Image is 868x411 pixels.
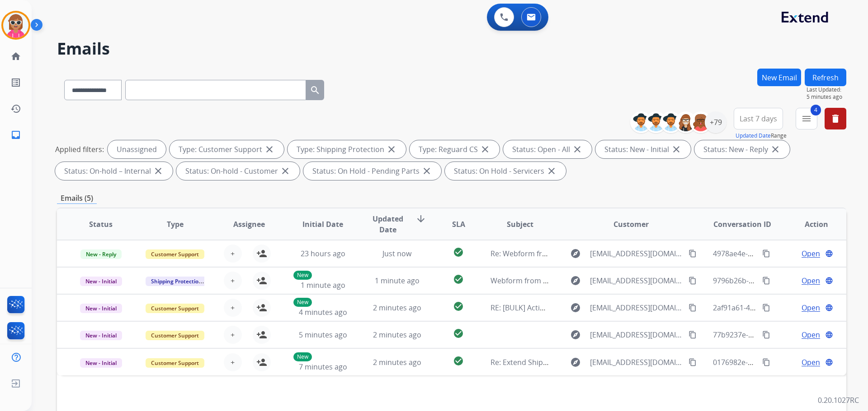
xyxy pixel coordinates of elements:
[453,356,464,366] mat-icon: check_circle
[80,277,122,286] span: New - Initial
[762,358,770,366] mat-icon: content_copy
[734,108,783,129] button: Last 7 days
[689,331,697,339] mat-icon: content_copy
[770,144,781,155] mat-icon: close
[231,248,235,259] span: +
[801,113,812,124] mat-icon: menu
[176,162,300,180] div: Status: On-hold - Customer
[293,271,312,280] p: New
[288,140,406,158] div: Type: Shipping Protection
[507,219,533,230] span: Subject
[301,280,345,290] span: 1 minute ago
[301,249,345,259] span: 23 hours ago
[736,132,787,139] span: Range
[570,248,581,259] mat-icon: explore
[233,219,265,230] span: Assignee
[570,275,581,286] mat-icon: explore
[453,274,464,285] mat-icon: check_circle
[256,302,267,313] mat-icon: person_add
[373,357,421,367] span: 2 minutes ago
[590,248,683,259] span: [EMAIL_ADDRESS][DOMAIN_NAME]
[303,162,441,180] div: Status: On Hold - Pending Parts
[772,208,846,240] th: Action
[713,249,849,259] span: 4978ae4e-bd99-4278-8f4f-f024535d5a4b
[807,86,846,93] span: Last Updated:
[802,357,820,368] span: Open
[757,69,801,86] button: New Email
[231,302,235,313] span: +
[375,276,420,286] span: 1 minute ago
[10,103,21,114] mat-icon: history
[713,330,851,340] span: 77b9237e-050a-40cb-8e79-cc9fe62a35bd
[825,277,833,285] mat-icon: language
[224,245,242,263] button: +
[480,144,491,155] mat-icon: close
[302,219,343,230] span: Initial Date
[452,219,465,230] span: SLA
[3,13,28,38] img: avatar
[386,144,397,155] mat-icon: close
[762,304,770,312] mat-icon: content_copy
[167,219,184,230] span: Type
[146,249,204,259] span: Customer Support
[146,358,204,368] span: Customer Support
[613,219,649,230] span: Customer
[825,304,833,312] mat-icon: language
[373,303,421,313] span: 2 minutes ago
[80,358,122,368] span: New - Initial
[825,249,833,258] mat-icon: language
[108,140,166,158] div: Unassigned
[830,113,841,124] mat-icon: delete
[818,395,859,406] p: 0.20.1027RC
[10,129,21,140] mat-icon: inbox
[256,275,267,286] mat-icon: person_add
[689,277,697,285] mat-icon: content_copy
[453,301,464,312] mat-icon: check_circle
[802,275,820,286] span: Open
[694,140,790,158] div: Status: New - Reply
[421,166,432,176] mat-icon: close
[807,93,846,101] span: 5 minutes ago
[590,302,683,313] span: [EMAIL_ADDRESS][DOMAIN_NAME]
[491,303,719,313] span: RE: [BULK] Action required: Extend claim approved for replacement
[146,277,208,286] span: Shipping Protection
[572,144,583,155] mat-icon: close
[55,144,104,155] p: Applied filters:
[264,144,275,155] mat-icon: close
[802,248,820,259] span: Open
[80,304,122,313] span: New - Initial
[231,275,235,286] span: +
[570,329,581,340] mat-icon: explore
[373,330,421,340] span: 2 minutes ago
[740,117,777,120] span: Last 7 days
[590,357,683,368] span: [EMAIL_ADDRESS][DOMAIN_NAME]
[825,331,833,339] mat-icon: language
[146,331,204,340] span: Customer Support
[671,144,682,155] mat-icon: close
[10,77,21,88] mat-icon: list_alt
[256,329,267,340] mat-icon: person_add
[368,213,409,235] span: Updated Date
[736,132,771,139] button: Updated Date
[224,272,242,290] button: +
[689,358,697,366] mat-icon: content_copy
[299,330,347,340] span: 5 minutes ago
[713,357,846,367] span: 0176982e-6cf7-44ff-8b36-f89d9ce6125d
[299,307,347,317] span: 4 minutes ago
[546,166,557,176] mat-icon: close
[445,162,566,180] div: Status: On Hold - Servicers
[293,352,312,361] p: New
[231,329,235,340] span: +
[705,111,726,133] div: +79
[762,277,770,285] mat-icon: content_copy
[595,140,691,158] div: Status: New - Initial
[256,248,267,259] mat-icon: person_add
[590,275,683,286] span: [EMAIL_ADDRESS][DOMAIN_NAME]
[299,362,347,372] span: 7 minutes ago
[10,51,21,62] mat-icon: home
[825,358,833,366] mat-icon: language
[796,108,817,129] button: 4
[453,247,464,258] mat-icon: check_circle
[713,219,771,230] span: Conversation ID
[713,276,854,286] span: 9796b26b-ac06-4ba2-9d6d-b19bf7d55721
